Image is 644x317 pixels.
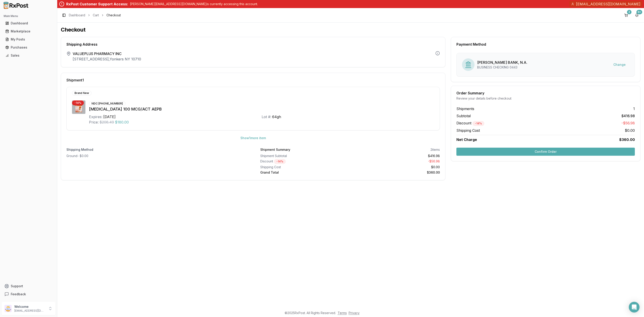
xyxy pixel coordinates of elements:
[66,154,246,158] div: Ground - $0.00
[456,96,635,101] div: Review your details before checkout
[5,29,52,34] div: Marketplace
[5,37,52,42] div: My Posts
[260,159,348,164] div: Discount
[115,119,129,125] span: $180.00
[260,154,348,158] div: Shipment Subtotal
[5,21,52,26] div: Dashboard
[633,12,640,19] button: 9+
[338,311,347,315] a: Terms
[260,165,348,169] div: Shipping Cost
[352,170,440,175] div: $360.00
[456,121,484,125] span: Discount
[352,165,440,169] div: $0.00
[2,290,55,298] button: Feedback
[4,14,53,18] h2: Main Menu
[456,113,471,119] span: Subtotal
[2,282,55,290] button: Support
[2,2,30,9] img: RxPost Logo
[73,56,141,62] p: [STREET_ADDRESS] , Yonkers NY 10710
[66,78,84,82] span: Shipment 1
[89,101,125,106] div: NDC: [PHONE_NUMBER]
[633,106,635,111] span: 1
[89,106,434,112] div: [MEDICAL_DATA] 100 MCG/ACT AEPB
[61,26,640,33] h1: Checkout
[4,19,53,27] a: Dashboard
[472,121,484,126] div: - 14 %
[2,44,55,51] button: Purchases
[625,128,635,133] span: $0.00
[89,119,99,125] div: Price:
[69,13,85,17] a: Dashboard
[260,170,348,175] div: Grand Total
[619,137,635,142] span: $360.00
[2,52,55,59] button: Sales
[5,53,52,58] div: Sales
[456,106,474,111] span: Shipments
[4,305,12,312] img: User avatar
[629,302,640,313] div: Open Intercom Messenger
[627,10,631,14] div: 2
[2,20,55,27] button: Dashboard
[237,134,269,142] button: Show1more item
[66,147,246,152] label: Shipping Method
[477,60,527,65] div: [PERSON_NAME] BANK, N.A.
[430,147,440,152] div: 2 items
[262,114,271,119] div: Lot #:
[349,311,360,315] a: Privacy
[623,12,630,19] button: 2
[456,137,477,142] span: Net Charge
[4,27,53,35] a: Marketplace
[4,51,53,60] a: Sales
[4,43,53,51] a: Purchases
[11,292,26,296] span: Feedback
[576,1,640,7] span: [EMAIL_ADDRESS][DOMAIN_NAME]
[69,13,121,17] nav: breadcrumb
[106,13,121,17] span: Checkout
[621,113,635,119] span: $416.98
[66,43,440,46] div: Shipping Address
[456,128,480,133] span: Shipping Cost
[100,119,114,125] span: $208.49
[89,114,102,119] div: Expires:
[456,43,635,46] div: Payment Method
[14,304,45,309] p: Welcome
[73,51,141,56] span: VALUEPLUS PHARMACY INC
[274,159,286,164] div: - 14 %
[5,45,52,50] div: Purchases
[2,28,55,35] button: Marketplace
[130,2,258,6] p: [PERSON_NAME][EMAIL_ADDRESS][DOMAIN_NAME] is currently accessing this account.
[477,65,527,70] div: BUSINESS CHECKING 0443
[610,61,629,69] button: Change
[103,114,116,119] div: [DATE]
[456,91,635,95] div: Order Summary
[352,154,440,158] div: $416.98
[93,13,99,17] a: Cart
[260,147,290,152] div: Shipment Summary
[72,100,85,114] img: Arnuity Ellipta 100 MCG/ACT AEPB
[352,159,440,164] div: - $56.98
[14,309,45,313] p: [EMAIL_ADDRESS][DOMAIN_NAME]
[72,100,84,105] div: - 14 %
[4,35,53,43] a: My Posts
[72,91,91,96] div: Brand New
[456,148,635,156] button: Confirm Order
[621,120,635,126] span: -$56.98
[272,114,281,119] div: 64gh
[2,36,55,43] button: My Posts
[66,1,128,7] div: RxPost Customer Support Access:
[636,10,642,14] div: 9+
